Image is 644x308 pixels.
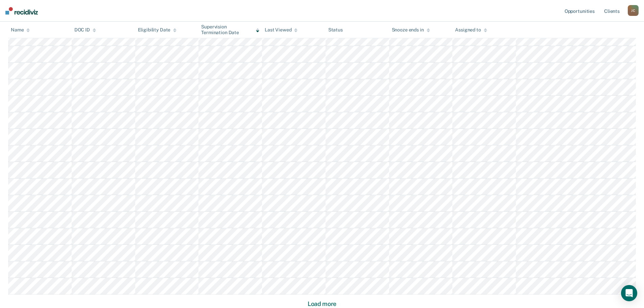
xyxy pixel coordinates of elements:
[328,27,343,33] div: Status
[265,27,297,33] div: Last Viewed
[306,300,338,308] button: Load more
[628,5,639,16] div: J C
[455,27,487,33] div: Assigned to
[11,27,30,33] div: Name
[628,5,639,16] button: JC
[5,7,38,15] img: Recidiviz
[621,285,637,301] div: Open Intercom Messenger
[201,24,259,35] div: Supervision Termination Date
[392,27,430,33] div: Snooze ends in
[74,27,96,33] div: DOC ID
[138,27,177,33] div: Eligibility Date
